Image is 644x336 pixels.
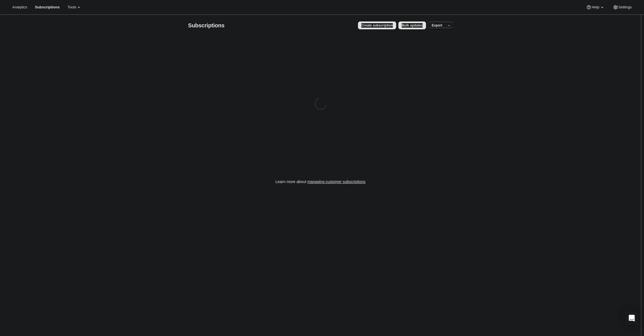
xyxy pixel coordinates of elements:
[12,5,27,9] span: Analytics
[188,22,225,28] span: Subscriptions
[625,311,638,325] div: Open Intercom Messenger
[64,3,85,11] button: Tools
[592,5,599,9] span: Help
[32,3,63,11] button: Subscriptions
[67,5,76,9] span: Tools
[9,3,30,11] button: Analytics
[398,21,426,29] button: Bulk updates
[618,5,632,9] span: Settings
[609,3,635,11] button: Settings
[307,179,365,184] a: managing customer subscriptions
[428,21,446,29] button: Export
[583,3,608,11] button: Help
[402,23,423,28] span: Bulk updates
[275,179,365,184] p: Learn more about
[361,23,393,28] span: Create subscription
[432,23,442,28] span: Export
[35,5,60,9] span: Subscriptions
[358,21,396,29] button: Create subscription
